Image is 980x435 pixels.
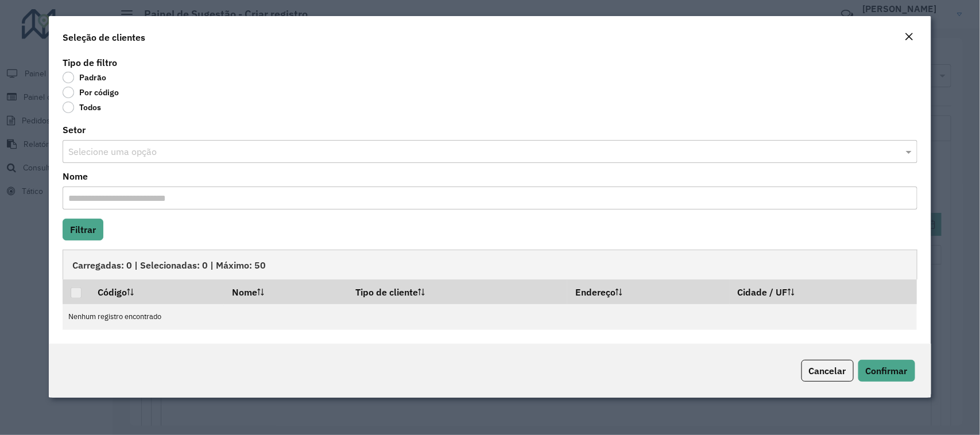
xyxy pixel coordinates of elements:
[224,279,347,304] th: Nome
[63,102,101,113] label: Todos
[63,30,145,44] h4: Seleção de clientes
[63,219,103,240] button: Filtrar
[730,279,917,304] th: Cidade / UF
[63,169,88,183] label: Nome
[866,365,908,376] span: Confirmar
[809,365,846,376] span: Cancelar
[801,360,854,382] button: Cancelar
[63,304,917,330] td: Nenhum registro encontrado
[90,279,224,304] th: Código
[567,279,729,304] th: Endereço
[858,360,915,382] button: Confirmar
[63,56,117,69] label: Tipo de filtro
[905,32,914,41] em: Fechar
[63,250,917,279] div: Carregadas: 0 | Selecionadas: 0 | Máximo: 50
[347,279,567,304] th: Tipo de cliente
[63,72,106,83] label: Padrão
[63,123,86,137] label: Setor
[901,30,917,45] button: Close
[63,87,119,98] label: Por código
